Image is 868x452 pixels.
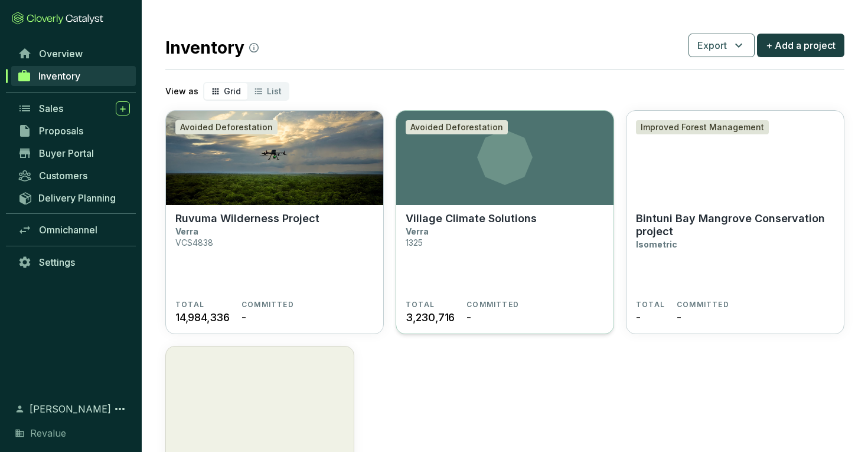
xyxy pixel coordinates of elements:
[39,103,63,114] span: Sales
[636,212,834,238] p: Bintuni Bay Mangrove Conservation project
[224,86,241,96] span: Grid
[406,237,423,248] p: 1325
[12,166,136,186] a: Customers
[38,70,80,82] span: Inventory
[396,110,614,334] a: Avoided DeforestationVillage Climate SolutionsVerra1325TOTAL3,230,716COMMITTED-
[30,426,66,440] span: Revalue
[39,224,97,236] span: Omnichannel
[636,300,665,309] span: TOTAL
[242,300,294,309] span: COMMITTED
[757,34,844,57] button: + Add a project
[175,237,213,248] p: VCS4838
[677,309,681,325] span: -
[406,309,455,325] span: 3,230,716
[165,85,198,97] p: View as
[175,120,278,134] div: Avoided Deforestation
[626,110,844,334] a: Bintuni Bay Mangrove Conservation projectImproved Forest ManagementBintuni Bay Mangrove Conservat...
[175,226,198,236] p: Verra
[766,38,836,52] span: + Add a project
[677,300,729,309] span: COMMITTED
[697,38,727,52] span: Export
[175,309,230,325] span: 14,984,336
[12,220,136,240] a: Omnichannel
[165,35,259,60] h2: Inventory
[406,300,435,309] span: TOTAL
[39,125,83,137] span: Proposals
[12,44,136,64] a: Overview
[267,86,282,96] span: List
[175,300,204,309] span: TOTAL
[688,34,755,57] button: Export
[12,143,136,163] a: Buyer Portal
[203,82,289,101] div: segmented control
[636,309,641,325] span: -
[39,147,94,159] span: Buyer Portal
[12,252,136,272] a: Settings
[39,256,75,268] span: Settings
[39,170,87,182] span: Customers
[242,309,246,325] span: -
[626,111,844,205] img: Bintuni Bay Mangrove Conservation project
[166,111,383,205] img: Ruvuma Wilderness Project
[406,120,508,134] div: Avoided Deforestation
[12,98,136,118] a: Sales
[30,402,111,416] span: [PERSON_NAME]
[636,120,769,134] div: Improved Forest Management
[12,188,136,207] a: Delivery Planning
[466,309,471,325] span: -
[11,66,136,86] a: Inventory
[175,212,319,225] p: Ruvuma Wilderness Project
[406,226,429,236] p: Verra
[38,192,116,204] span: Delivery Planning
[406,212,537,225] p: Village Climate Solutions
[165,110,384,334] a: Ruvuma Wilderness ProjectAvoided DeforestationRuvuma Wilderness ProjectVerraVCS4838TOTAL14,984,33...
[636,239,677,249] p: Isometric
[12,121,136,141] a: Proposals
[39,48,83,60] span: Overview
[466,300,519,309] span: COMMITTED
